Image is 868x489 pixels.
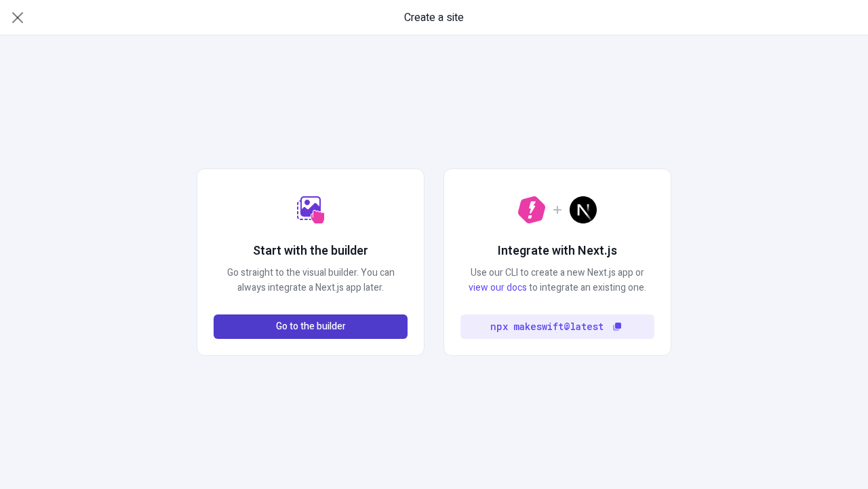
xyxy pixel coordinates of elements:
h2: Integrate with Next.js [498,242,617,260]
a: view our docs [469,280,527,295]
span: Create a site [404,10,464,26]
code: npx makeswift@latest [490,319,604,334]
button: Go to the builder [214,314,408,339]
span: Go to the builder [276,319,346,334]
h2: Start with the builder [253,242,368,260]
p: Go straight to the visual builder. You can always integrate a Next.js app later. [214,266,408,295]
p: Use our CLI to create a new Next.js app or to integrate an existing one. [460,266,654,295]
